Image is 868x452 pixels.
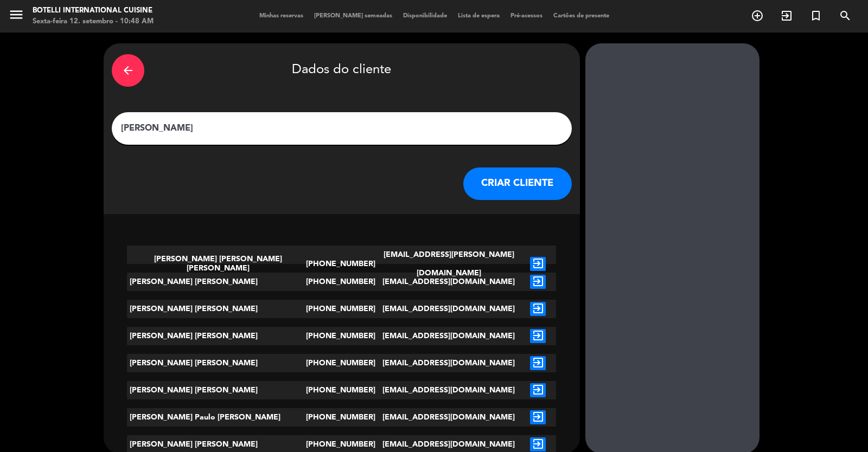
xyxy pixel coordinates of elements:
div: [PERSON_NAME] [PERSON_NAME] [PERSON_NAME] [127,246,305,282]
div: [PHONE_NUMBER] [306,273,378,291]
span: [PERSON_NAME] semeadas [309,13,398,19]
i: exit_to_app [530,410,546,424]
div: Sexta-feira 12. setembro - 10:48 AM [33,16,154,27]
div: [EMAIL_ADDRESS][PERSON_NAME][DOMAIN_NAME] [377,246,520,282]
span: Pré-acessos [505,13,548,19]
div: [PHONE_NUMBER] [306,327,378,345]
button: menu [8,7,24,27]
i: menu [8,7,24,23]
div: [PHONE_NUMBER] [306,246,378,282]
span: Disponibilidade [398,13,452,19]
i: exit_to_app [530,383,546,397]
span: Cartões de presente [548,13,615,19]
div: [PERSON_NAME] [PERSON_NAME] [127,300,305,318]
i: turned_in_not [809,9,822,22]
i: add_circle_outline [751,9,764,22]
div: [PERSON_NAME] Paulo [PERSON_NAME] [127,408,305,427]
div: [PERSON_NAME] [PERSON_NAME] [127,381,305,399]
div: [PHONE_NUMBER] [306,300,378,318]
i: exit_to_app [780,9,793,22]
div: [EMAIL_ADDRESS][DOMAIN_NAME] [377,300,520,318]
div: [EMAIL_ADDRESS][DOMAIN_NAME] [377,408,520,427]
i: exit_to_app [530,275,546,289]
div: [PERSON_NAME] [PERSON_NAME] [127,327,305,345]
i: exit_to_app [530,437,546,451]
div: [EMAIL_ADDRESS][DOMAIN_NAME] [377,354,520,372]
div: [PHONE_NUMBER] [306,408,378,427]
i: arrow_back [122,64,135,77]
div: [PHONE_NUMBER] [306,354,378,372]
div: [EMAIL_ADDRESS][DOMAIN_NAME] [377,327,520,345]
div: [PERSON_NAME] [PERSON_NAME] [127,354,305,372]
div: [PHONE_NUMBER] [306,381,378,399]
div: [EMAIL_ADDRESS][DOMAIN_NAME] [377,381,520,399]
div: Dados do cliente [112,51,572,89]
div: Botelli International Cuisine [33,5,154,16]
input: Digite o nome, email ou número de telefone... [120,121,564,136]
i: exit_to_app [530,257,546,271]
i: search [839,9,852,22]
i: exit_to_app [530,356,546,370]
span: Lista de espera [452,13,505,19]
div: [EMAIL_ADDRESS][DOMAIN_NAME] [377,273,520,291]
i: exit_to_app [530,329,546,343]
button: CRIAR CLIENTE [463,167,572,200]
i: exit_to_app [530,302,546,316]
div: [PERSON_NAME] [PERSON_NAME] [127,273,305,291]
span: Minhas reservas [254,13,309,19]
